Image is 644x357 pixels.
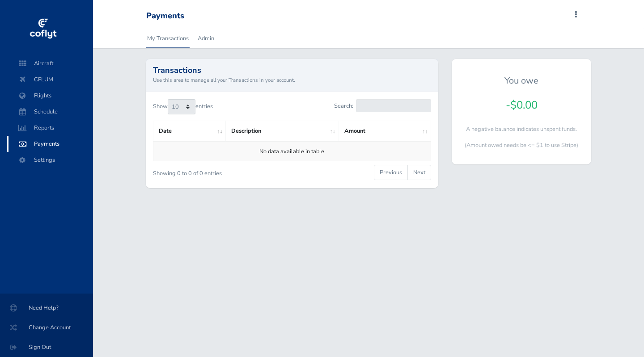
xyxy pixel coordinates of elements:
[339,121,431,141] th: Amount: activate to sort column ascending
[11,339,82,355] span: Sign Out
[459,141,584,150] p: (Amount owed needs be <= $1 to use Stripe)
[153,121,226,141] th: Date: activate to sort column ascending
[16,152,84,168] span: Settings
[356,99,431,112] input: Search:
[28,16,58,42] img: coflyt logo
[16,120,84,136] span: Reports
[459,99,584,112] h4: -$0.00
[146,29,190,48] a: My Transactions
[226,121,339,141] th: Description: activate to sort column ascending
[459,125,584,134] p: A negative balance indicates unspent funds.
[197,29,215,48] a: Admin
[11,319,82,336] span: Change Account
[16,71,84,88] span: CFLUM
[153,66,431,74] h2: Transactions
[168,99,195,114] select: Showentries
[16,55,84,71] span: Aircraft
[11,300,82,316] span: Need Help?
[16,104,84,120] span: Schedule
[334,99,431,112] label: Search:
[153,141,431,161] td: No data available in table
[153,76,431,84] small: Use this area to manage all your Transactions in your account.
[146,11,184,21] div: Payments
[153,99,213,114] label: Show entries
[16,88,84,104] span: Flights
[16,136,84,152] span: Payments
[459,76,584,86] h5: You owe
[153,164,262,178] div: Showing 0 to 0 of 0 entries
